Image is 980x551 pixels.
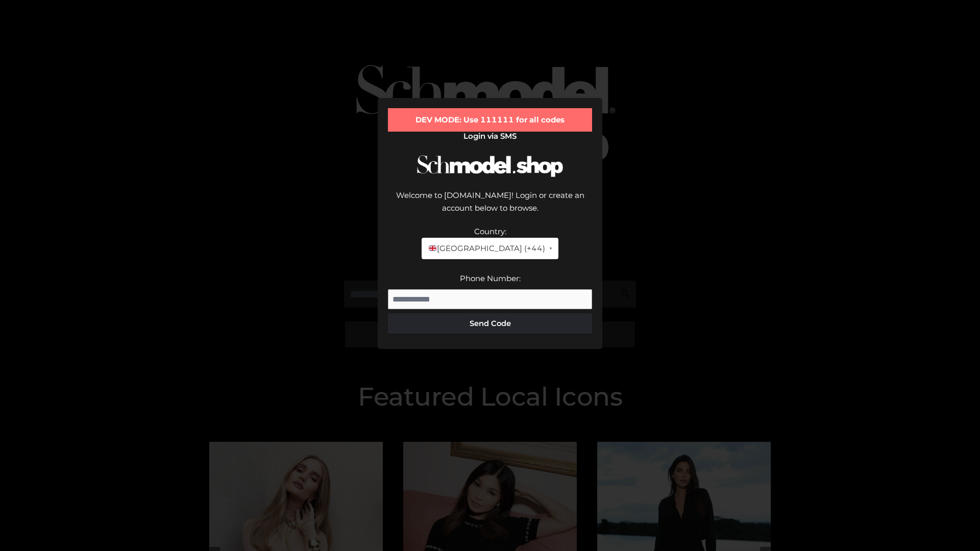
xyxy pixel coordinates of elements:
button: Send Code [388,313,592,334]
label: Country: [474,227,506,236]
img: 🇬🇧 [429,244,436,252]
div: DEV MODE: Use 111111 for all codes [388,108,592,132]
label: Phone Number: [460,273,521,283]
img: Schmodel Logo [413,146,567,186]
div: Welcome to [DOMAIN_NAME]! Login or create an account below to browse. [388,189,592,225]
h2: Login via SMS [388,132,592,141]
span: [GEOGRAPHIC_DATA] (+44) [428,242,545,255]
